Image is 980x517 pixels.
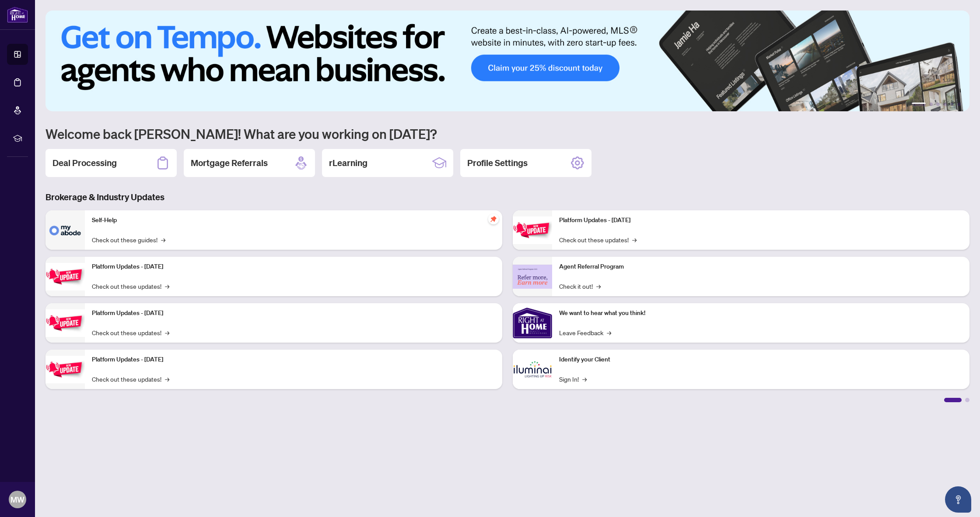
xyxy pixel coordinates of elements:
[45,309,85,337] img: Platform Updates - July 21, 2025
[513,350,552,389] img: Identify your Client
[513,265,552,289] img: Agent Referral Program
[582,374,587,384] span: →
[92,216,495,225] p: Self-Help
[632,235,637,244] span: →
[912,103,926,106] button: 1
[45,125,969,142] h1: Welcome back [PERSON_NAME]! What are you working on [DATE]?
[92,308,495,318] p: Platform Updates - [DATE]
[92,374,169,384] a: Check out these updates!→
[165,374,169,384] span: →
[957,103,961,106] button: 6
[559,262,962,272] p: Agent Referral Program
[929,103,933,106] button: 2
[45,356,85,383] img: Platform Updates - July 8, 2025
[329,157,367,169] h2: rLearning
[950,103,954,106] button: 5
[45,263,85,290] img: Platform Updates - September 16, 2025
[467,157,528,169] h2: Profile Settings
[513,303,552,343] img: We want to hear what you think!
[191,157,268,169] h2: Mortgage Referrals
[92,235,165,244] a: Check out these guides!→
[559,355,962,365] p: Identify your Client
[559,235,637,244] a: Check out these updates!→
[52,157,117,169] h2: Deal Processing
[92,328,169,337] a: Check out these updates!→
[607,328,611,337] span: →
[165,281,169,291] span: →
[45,11,969,111] img: Slide 0
[92,355,495,365] p: Platform Updates - [DATE]
[596,281,601,291] span: →
[488,214,499,224] span: pushpin
[10,493,24,506] span: MW
[513,216,552,244] img: Platform Updates - June 23, 2025
[943,103,947,106] button: 4
[936,103,940,106] button: 3
[559,308,962,318] p: We want to hear what you think!
[165,328,169,337] span: →
[559,216,962,225] p: Platform Updates - [DATE]
[92,262,495,272] p: Platform Updates - [DATE]
[559,374,587,384] a: Sign In!→
[92,281,169,291] a: Check out these updates!→
[945,486,971,513] button: Open asap
[45,191,969,203] h3: Brokerage & Industry Updates
[161,235,165,244] span: →
[45,210,85,250] img: Self-Help
[559,328,611,337] a: Leave Feedback→
[559,281,601,291] a: Check it out!→
[7,7,28,23] img: logo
